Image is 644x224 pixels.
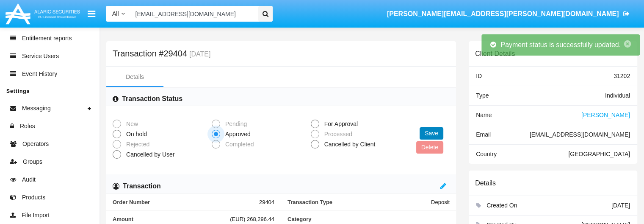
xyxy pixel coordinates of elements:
[259,199,274,205] span: 29404
[113,199,259,205] span: Order Number
[106,9,131,18] a: All
[220,140,256,149] span: Completed
[383,2,633,26] a: [PERSON_NAME][EMAIL_ADDRESS][PERSON_NAME][DOMAIN_NAME]
[230,216,274,222] span: (EUR) 268,296.44
[431,199,450,205] span: Deposit
[22,211,50,220] span: File Import
[121,130,149,139] span: On hold
[22,34,72,43] span: Entitlement reports
[220,130,253,139] span: Approved
[22,104,51,113] span: Messaging
[4,1,81,26] img: Logo image
[420,127,443,140] button: Save
[121,150,177,159] span: Cancelled by User
[22,140,49,148] span: Operators
[319,130,354,139] span: Processed
[122,94,182,104] h6: Transaction Status
[121,120,140,129] span: New
[112,10,119,17] span: All
[319,120,360,129] span: For Approval
[131,6,255,22] input: Search
[22,70,57,78] span: Event History
[287,216,450,222] span: Category
[22,175,36,184] span: Audit
[500,41,621,48] span: Payment status is successfully updated.
[319,140,378,149] span: Cancelled by Client
[22,193,45,202] span: Products
[287,199,431,205] span: Transaction Type
[113,216,230,222] span: Amount
[121,140,152,149] span: Rejected
[123,182,161,191] h6: Transaction
[220,120,249,129] span: Pending
[22,52,59,61] span: Service Users
[23,157,42,166] span: Groups
[387,10,619,17] span: [PERSON_NAME][EMAIL_ADDRESS][PERSON_NAME][DOMAIN_NAME]
[416,141,443,154] button: Delete
[20,122,35,131] span: Roles
[126,73,144,81] div: Details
